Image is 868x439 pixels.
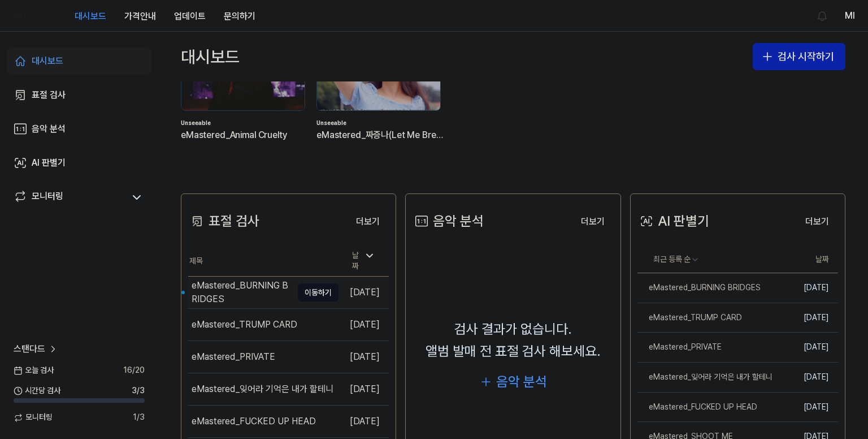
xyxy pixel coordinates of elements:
[845,9,854,23] button: Ml
[637,402,757,413] div: eMastered_FUCKED UP HEAD
[772,273,838,303] td: [DATE]
[338,308,389,341] td: [DATE]
[188,246,338,277] th: 제목
[637,303,772,333] a: eMastered_TRUMP CARD
[772,363,838,393] td: [DATE]
[496,371,547,393] div: 음악 분석
[298,283,338,302] button: 이동하기
[637,312,742,324] div: eMastered_TRUMP CARD
[7,149,151,177] a: AI 판별기
[14,342,45,356] span: 스탠다드
[14,342,59,356] a: 스탠다드
[637,273,772,303] a: eMastered_BURNING BRIDGES
[181,119,307,128] div: Unseeable
[14,412,53,423] span: 모니터링
[413,210,484,232] div: 음악 분석
[14,11,54,20] img: logo
[165,1,215,32] a: 업데이트
[338,341,389,373] td: [DATE]
[316,119,443,128] div: Unseeable
[637,393,772,422] a: eMastered_FUCKED UP HEAD
[32,190,63,205] div: 모니터링
[637,210,709,232] div: AI 판별기
[32,88,66,102] div: 표절 검사
[188,210,259,232] div: 표절 검사
[123,365,145,376] span: 16 / 20
[772,333,838,363] td: [DATE]
[572,210,614,233] button: 더보기
[637,333,772,362] a: eMastered_PRIVATE
[637,342,722,353] div: eMastered_PRIVATE
[133,412,145,423] span: 1 / 3
[815,9,829,23] img: 알림
[338,373,389,405] td: [DATE]
[32,54,63,68] div: 대시보드
[192,382,333,396] div: eMastered_잊어라 기억은 내가 할테니
[796,210,838,233] button: 더보기
[637,282,761,294] div: eMastered_BURNING BRIDGES
[66,5,115,28] button: 대시보드
[7,48,151,75] a: 대시보드
[753,43,845,70] button: 검사 시작하기
[215,5,264,28] button: 문의하기
[347,210,389,233] button: 더보기
[772,303,838,333] td: [DATE]
[181,43,240,70] div: 대시보드
[115,5,165,28] button: 가격안내
[637,363,772,392] a: eMastered_잊어라 기억은 내가 할테니
[132,385,145,397] span: 3 / 3
[192,350,275,364] div: eMastered_PRIVATE
[14,190,124,205] a: 모니터링
[165,5,215,28] button: 업데이트
[7,115,151,143] a: 음악 분석
[637,372,772,383] div: eMastered_잊어라 기억은 내가 할테니
[572,209,614,233] a: 더보기
[32,122,66,136] div: 음악 분석
[796,209,838,233] a: 더보기
[338,276,389,308] td: [DATE]
[192,279,292,306] div: eMastered_BURNING BRIDGES
[192,415,316,428] div: eMastered_FUCKED UP HEAD
[316,128,443,143] div: eMastered_짜증나(Let Me Breathe)
[181,128,307,143] div: eMastered_Animal Cruelty
[772,246,838,273] th: 날짜
[338,405,389,437] td: [DATE]
[426,319,601,362] div: 검사 결과가 없습니다. 앨범 발매 전 표절 검사 해보세요.
[347,209,389,233] a: 더보기
[14,365,54,376] span: 오늘 검사
[7,81,151,109] a: 표절 검사
[479,371,547,393] button: 음악 분석
[348,247,380,276] div: 날짜
[772,392,838,422] td: [DATE]
[192,318,297,332] div: eMastered_TRUMP CARD
[14,385,60,397] span: 시간당 검사
[32,156,66,170] div: AI 판별기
